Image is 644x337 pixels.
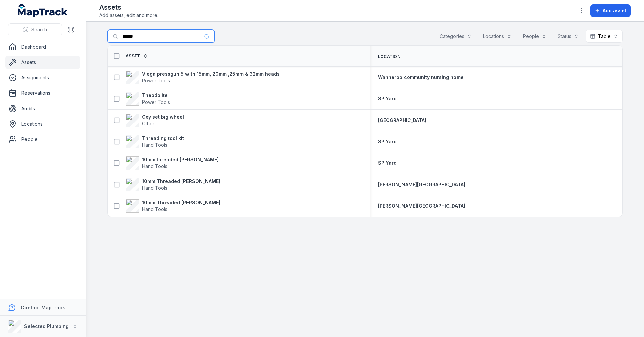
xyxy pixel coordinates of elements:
[126,199,220,213] a: 10mm Threaded [PERSON_NAME]Hand Tools
[21,305,65,310] strong: Contact MapTrack
[31,26,47,33] span: Search
[5,133,80,146] a: People
[378,74,464,81] a: Wanneroo community nursing home
[378,181,465,188] a: [PERSON_NAME][GEOGRAPHIC_DATA]
[126,53,148,59] a: Asset
[378,139,397,144] span: SP Yard
[378,203,465,209] span: [PERSON_NAME][GEOGRAPHIC_DATA]
[142,71,280,77] strong: Viega pressgun 5 with 15mm, 20mm ,25mm & 32mm heads
[142,156,219,163] strong: 10mm threaded [PERSON_NAME]
[142,142,167,148] span: Hand Tools
[142,135,184,142] strong: Threading tool kit
[378,95,397,102] a: SP Yard
[126,178,220,191] a: 10mm Threaded [PERSON_NAME]Hand Tools
[5,56,80,69] a: Assets
[18,4,68,17] a: MapTrack
[378,160,397,166] a: SP Yard
[126,92,170,106] a: TheodolitePower Tools
[378,160,397,166] span: SP Yard
[126,135,184,148] a: Threading tool kitHand Tools
[378,138,397,145] a: SP Yard
[142,178,220,185] strong: 10mm Threaded [PERSON_NAME]
[142,92,170,99] strong: Theodolite
[603,7,626,14] span: Add asset
[378,54,400,59] span: Location
[586,30,623,43] button: Table
[5,40,80,54] a: Dashboard
[479,30,516,43] button: Locations
[142,199,220,206] strong: 10mm Threaded [PERSON_NAME]
[5,86,80,100] a: Reservations
[24,323,69,329] strong: Selected Plumbing
[99,12,158,19] span: Add assets, edit and more.
[5,71,80,84] a: Assignments
[142,114,184,120] strong: Oxy set big wheel
[5,117,80,131] a: Locations
[142,185,167,191] span: Hand Tools
[99,3,158,12] h2: Assets
[126,114,184,127] a: Oxy set big wheelOther
[142,78,170,83] span: Power Tools
[142,99,170,105] span: Power Tools
[142,121,154,126] span: Other
[126,156,219,170] a: 10mm threaded [PERSON_NAME]Hand Tools
[126,53,140,59] span: Asset
[378,74,464,80] span: Wanneroo community nursing home
[590,4,631,17] button: Add asset
[142,206,167,212] span: Hand Tools
[519,30,551,43] button: People
[378,96,397,102] span: SP Yard
[8,23,62,36] button: Search
[553,30,583,43] button: Status
[378,117,426,124] a: [GEOGRAPHIC_DATA]
[378,203,465,209] a: [PERSON_NAME][GEOGRAPHIC_DATA]
[378,117,426,123] span: [GEOGRAPHIC_DATA]
[378,182,465,187] span: [PERSON_NAME][GEOGRAPHIC_DATA]
[126,71,280,84] a: Viega pressgun 5 with 15mm, 20mm ,25mm & 32mm headsPower Tools
[142,163,167,169] span: Hand Tools
[5,102,80,115] a: Audits
[435,30,476,43] button: Categories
